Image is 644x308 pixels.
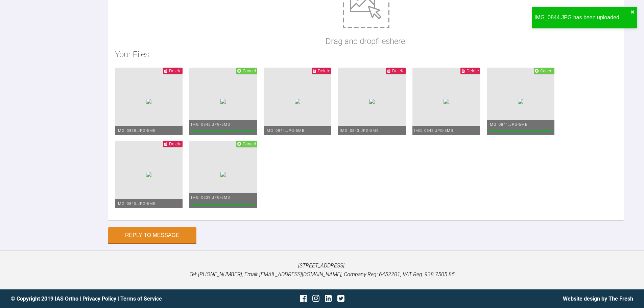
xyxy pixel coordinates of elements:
span: Delete [318,68,330,73]
span: IMG_0842.JPG - 5MB [414,128,453,133]
span: IMG_0840.JPG - 5MB [117,202,156,206]
img: 29078ff1-a9f2-44e8-9202-efbf84664a4e [220,99,226,104]
img: fad69261-5393-4152-9b57-723263918502 [518,99,523,104]
a: Privacy Policy [82,295,116,302]
span: Delete [392,68,405,73]
a: Terms of Service [120,295,162,302]
span: Cancel [243,141,256,146]
img: 98f3c93c-a147-46c6-a001-2c528909387a [369,99,375,104]
span: Cancel [243,68,256,73]
p: [STREET_ADDRESS]. Tel: [PHONE_NUMBER], Email: [EMAIL_ADDRESS][DOMAIN_NAME], Company Reg: 6452201,... [11,261,633,279]
span: Cancel [540,68,553,73]
img: 41e3596f-66ec-497f-9077-3ca9357b4872 [220,172,226,177]
p: Drag and drop files here! [326,35,407,48]
img: c94fb403-ac6e-4be8-9507-6da73691a4ff [146,172,151,177]
img: 8299cb2a-380a-42f5-8d4a-307e1098b7c7 [295,99,300,104]
button: close [630,9,635,15]
button: Reply to Message [108,227,196,243]
span: IMG_0844.JPG - 5MB [265,128,305,133]
span: Delete [169,68,182,73]
a: Website design by The Fresh [563,295,633,302]
span: IMG_0839.JPG - 6MB [191,195,230,200]
div: © Copyright 2019 IAS Ortho | | [11,294,218,303]
span: IMG_0845.JPG - 5MB [191,122,230,127]
div: IMG_0844.JPG has been uploaded [534,13,630,22]
span: IMG_0838.JPG - 5MB [117,128,156,133]
h2: Your Files [115,48,617,61]
span: Delete [169,141,182,146]
img: 58ff9685-26aa-4c84-9c3f-d6c7eabe6c3a [146,99,151,104]
span: Delete [467,68,479,73]
span: IMG_0843.JPG - 5MB [340,128,379,133]
img: 2d930977-0d3f-4174-a7ab-a1a588454def [444,99,449,104]
span: IMG_0841.JPG - 5MB [488,122,528,127]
